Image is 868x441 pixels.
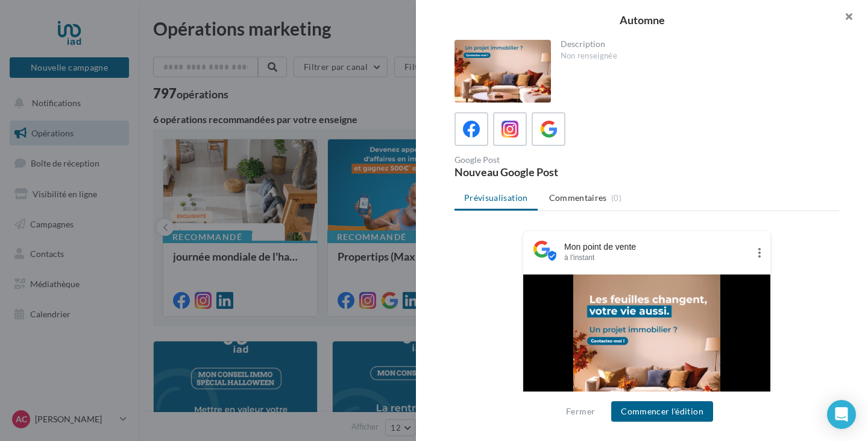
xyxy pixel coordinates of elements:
span: (0) [611,193,621,203]
button: Commencer l'édition [611,401,713,422]
div: Automne [435,14,849,25]
span: Commentaires [549,192,607,204]
button: Fermer [561,404,600,419]
div: Open Intercom Messenger [827,400,856,429]
div: Nouveau Google Post [454,167,642,177]
div: à l'instant [564,253,749,262]
div: Description [561,40,830,48]
div: Mon point de vente [564,241,749,253]
div: Google Post [454,156,642,164]
div: Non renseignée [561,51,830,62]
